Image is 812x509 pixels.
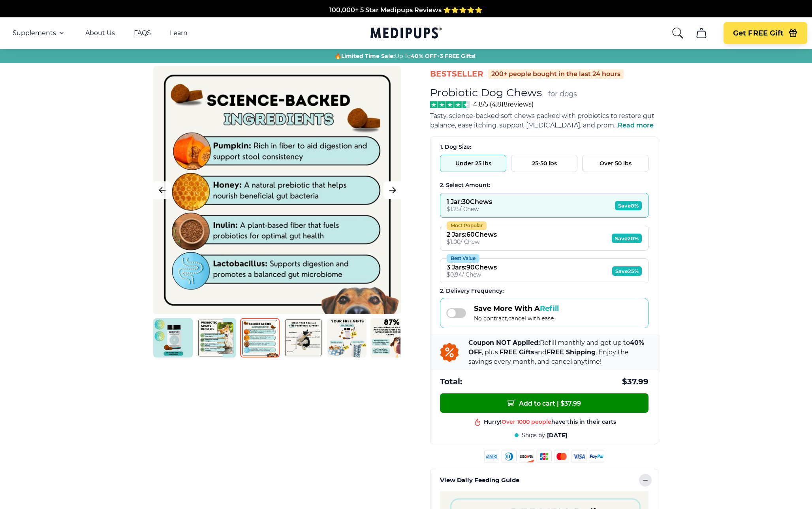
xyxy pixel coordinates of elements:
a: About Us [85,29,115,37]
img: payment methods [484,451,604,462]
span: Read more [618,122,654,129]
button: Get FREE Gift [724,22,807,44]
span: 🔥 Up To + [335,52,476,60]
b: FREE Gifts [500,348,534,356]
div: Most Popular [447,221,487,230]
button: Add to cart | $37.99 [440,393,648,413]
img: Probiotic Dog Chews | Natural Dog Supplements [284,318,323,357]
img: Probiotic Dog Chews | Natural Dog Supplements [240,318,280,357]
div: $ 1.25 / Chew [447,206,492,213]
a: Medipups [370,26,442,42]
span: Save 25% [612,266,642,276]
button: Best Value3 Jars:90Chews$0.94/ ChewSave25% [440,258,648,283]
span: Total: [440,376,462,387]
span: for dogs [548,90,577,99]
div: $ 1.00 / Chew [447,238,497,245]
span: [DATE] [547,432,567,439]
button: cart [692,24,711,43]
span: Made In The [GEOGRAPHIC_DATA] from domestic & globally sourced ingredients [275,16,538,23]
div: 2. Select Amount: [440,182,648,189]
button: Under 25 lbs [440,155,506,172]
span: No contract, [474,315,559,322]
button: 25-50 lbs [511,155,577,172]
button: Previous Image [153,182,171,199]
span: BestSeller [430,69,483,79]
div: $ 0.94 / Chew [447,271,497,278]
span: 2 . Delivery Frequency: [440,287,504,294]
div: Hurry! have this in their carts [484,418,616,426]
span: Over 1000 people [502,418,551,425]
div: Best Value [447,254,479,263]
h1: Probiotic Dog Chews [430,86,542,99]
span: Save More With A [474,304,559,313]
img: Stars - 4.8 [430,101,470,108]
span: Refill [540,304,559,313]
span: cancel with ease [508,315,554,322]
img: Probiotic Dog Chews | Natural Dog Supplements [327,318,367,357]
img: Probiotic Dog Chews | Natural Dog Supplements [370,318,410,357]
b: Coupon NOT Applied: [468,339,540,346]
span: ... [614,122,654,129]
span: 100,000+ 5 Star Medipups Reviews ⭐️⭐️⭐️⭐️⭐️ [329,6,483,14]
span: balance, ease itching, support [MEDICAL_DATA], and prom [430,122,614,129]
img: Probiotic Dog Chews | Natural Dog Supplements [153,318,193,357]
span: Save 0% [615,201,642,210]
p: Refill monthly and get up to , plus and . Enjoy the savings every month, and cancel anytime! [468,338,648,367]
div: 3 Jars : 90 Chews [447,264,497,271]
div: 1 Jar : 30 Chews [447,198,492,206]
span: 4.8/5 ( 4,818 reviews) [473,101,534,108]
a: FAQS [134,29,151,37]
button: Over 50 lbs [582,155,648,172]
a: Learn [170,29,188,37]
span: Save 20% [612,234,642,243]
button: 1 Jar:30Chews$1.25/ ChewSave0% [440,193,648,218]
span: Ships by [522,432,545,439]
span: Get FREE Gift [733,29,784,38]
img: Probiotic Dog Chews | Natural Dog Supplements [197,318,236,357]
b: FREE Shipping [547,348,596,356]
span: Add to cart | $ 37.99 [507,399,581,407]
div: 2 Jars : 60 Chews [447,231,497,238]
button: Most Popular2 Jars:60Chews$1.00/ ChewSave20% [440,226,648,251]
span: $ 37.99 [622,376,648,387]
div: 1. Dog Size: [440,143,648,151]
p: View Daily Feeding Guide [440,475,519,485]
div: 200+ people bought in the last 24 hours [488,69,624,79]
span: Tasty, science-backed soft chews packed with probiotics to restore gut [430,112,654,120]
button: Next Image [383,182,401,199]
span: Supplements [13,29,56,37]
button: search [671,27,684,39]
button: Supplements [13,28,66,38]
